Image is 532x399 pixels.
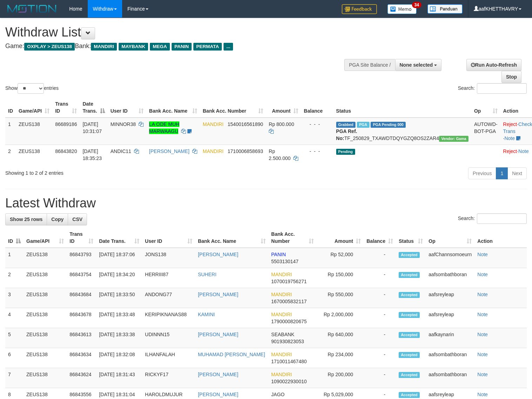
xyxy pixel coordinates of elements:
a: 1 [496,167,508,179]
td: aafsreyleap [426,288,474,308]
span: 86689186 [55,121,77,127]
td: Rp 640,000 [317,328,364,348]
td: ZEUS138 [24,328,67,348]
td: [DATE] 18:31:43 [96,368,142,388]
td: ZEUS138 [16,118,52,145]
span: ANDIC11 [111,148,131,154]
span: PERMATA [193,43,222,51]
span: Accepted [399,352,420,358]
span: Accepted [399,392,420,398]
span: Accepted [399,332,420,338]
td: 7 [5,368,24,388]
input: Search: [477,213,527,224]
h1: Latest Withdraw [5,196,527,210]
span: [DATE] 10:31:07 [82,121,102,134]
td: - [364,248,396,268]
span: MANDIRI [271,272,292,277]
span: Grabbed [336,122,356,128]
td: HERRIII87 [142,268,195,288]
td: aafChannsomoeurn [426,248,474,268]
th: Bank Acc. Number: activate to sort column ascending [200,98,266,118]
span: MANDIRI [271,372,292,377]
td: - [364,308,396,328]
a: Note [477,352,488,357]
td: 86843624 [67,368,96,388]
span: 34 [412,2,421,8]
td: Rp 550,000 [317,288,364,308]
th: Balance [301,98,333,118]
a: Note [477,272,488,277]
td: Rp 150,000 [317,268,364,288]
td: 86843678 [67,308,96,328]
th: Trans ID: activate to sort column ascending [67,228,96,248]
span: Copy 901930823053 to clipboard [271,339,304,344]
span: Copy [51,217,64,222]
a: Note [477,292,488,297]
td: 86843754 [67,268,96,288]
td: 1 [5,118,16,145]
a: Note [477,312,488,317]
th: Action [474,228,527,248]
span: Copy 1090022930010 to clipboard [271,379,307,384]
th: User ID: activate to sort column ascending [108,98,146,118]
a: [PERSON_NAME] [198,292,238,297]
a: MUHAMAD [PERSON_NAME] [198,352,265,357]
th: Game/API: activate to sort column ascending [24,228,67,248]
span: Copy 1710006858693 to clipboard [228,148,263,154]
td: AUTOWD-BOT-PGA [471,118,500,145]
span: 86843820 [55,148,77,154]
span: Copy 5503130147 to clipboard [271,259,299,264]
td: aafsreyleap [426,308,474,328]
span: PANIN [271,252,286,257]
td: - [364,288,396,308]
td: 4 [5,308,24,328]
th: Bank Acc. Number: activate to sort column ascending [268,228,317,248]
th: Op: activate to sort column ascending [471,98,500,118]
span: Accepted [399,252,420,258]
td: JONS138 [142,248,195,268]
td: 1 [5,248,24,268]
td: ZEUS138 [24,368,67,388]
a: Reject [503,148,517,154]
span: Accepted [399,272,420,278]
th: Balance: activate to sort column ascending [364,228,396,248]
span: MANDIRI [203,121,224,127]
span: CSV [72,217,82,222]
td: ZEUS138 [24,288,67,308]
a: Copy [47,213,68,225]
a: Next [507,167,527,179]
td: - [364,348,396,368]
th: Date Trans.: activate to sort column ascending [96,228,142,248]
td: Rp 200,000 [317,368,364,388]
th: Op: activate to sort column ascending [426,228,474,248]
th: Bank Acc. Name: activate to sort column ascending [146,98,200,118]
a: Note [477,332,488,337]
label: Show entries [5,83,59,94]
th: Amount: activate to sort column ascending [266,98,301,118]
td: [DATE] 18:34:20 [96,268,142,288]
td: ANDONG77 [142,288,195,308]
td: [DATE] 18:33:48 [96,308,142,328]
a: [PERSON_NAME] [198,332,238,337]
th: Status: activate to sort column ascending [396,228,426,248]
div: - - - [304,148,331,155]
th: User ID: activate to sort column ascending [142,228,195,248]
td: aafsombathboran [426,368,474,388]
span: Rp 800.000 [269,121,294,127]
div: Showing 1 to 2 of 2 entries [5,167,217,177]
a: Note [504,135,515,141]
td: TF_250829_TXAWDTDQYGZQ8OS2ZAR4 [333,118,471,145]
span: Accepted [399,292,420,298]
td: 2 [5,268,24,288]
td: ZEUS138 [24,268,67,288]
th: Bank Acc. Name: activate to sort column ascending [195,228,268,248]
h1: Withdraw List [5,25,348,39]
span: PGA Pending [371,122,406,128]
td: Rp 234,000 [317,348,364,368]
td: aafsombathboran [426,268,474,288]
span: MANDIRI [203,148,224,154]
a: SUHERI [198,272,217,277]
span: Copy 1790000820675 to clipboard [271,319,307,324]
a: [PERSON_NAME] [198,392,238,397]
td: 86843634 [67,348,96,368]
